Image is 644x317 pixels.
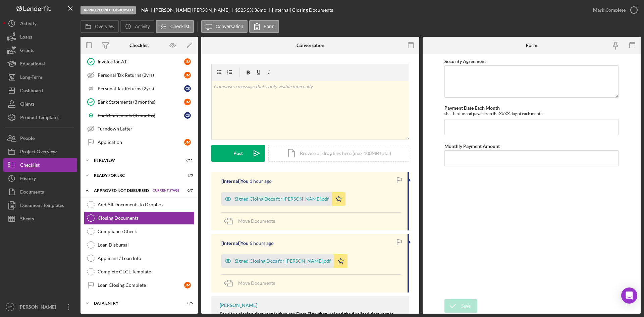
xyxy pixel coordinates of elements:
[98,140,184,145] div: Application
[3,30,77,44] a: Loans
[98,113,184,118] div: Bank Statements (3 months)
[98,202,194,207] div: Add All Documents to Dropbox
[84,278,195,292] a: Loan Closing CompleteJM
[156,20,194,33] button: Checklist
[3,158,77,172] button: Checklist
[184,282,191,288] div: J M
[444,58,486,64] label: Security Agreement
[20,199,64,214] div: Document Templates
[20,30,32,45] div: Loans
[254,7,266,13] div: 36 mo
[3,145,77,158] button: Project Overview
[3,300,77,314] button: HZ[PERSON_NAME]
[221,241,249,246] div: [Internal] You
[461,299,471,313] div: Save
[3,84,77,97] button: Dashboard
[250,241,274,246] time: 2025-10-09 14:14
[94,173,176,177] div: Ready for LRC
[181,301,193,305] div: 0 / 5
[250,178,272,184] time: 2025-10-09 19:10
[154,7,235,13] div: [PERSON_NAME] [PERSON_NAME]
[184,112,191,119] div: C S
[216,24,244,29] label: Conversation
[211,145,265,162] button: Post
[20,145,57,160] div: Project Overview
[621,287,637,304] div: Open Intercom Messenger
[3,172,77,185] button: History
[80,20,119,33] button: Overview
[3,131,77,145] button: People
[135,24,150,29] label: Activity
[20,111,59,126] div: Product Templates
[3,111,77,124] button: Product Templates
[98,269,194,274] div: Complete CECL Template
[444,105,500,111] label: Payment Date Each Month
[3,97,77,111] button: Clients
[98,72,184,78] div: Personal Tax Returns (2yrs)
[20,57,45,72] div: Educational
[235,258,331,264] div: Signed Closing Docs for [PERSON_NAME].pdf
[20,172,36,187] div: History
[3,70,77,84] button: Long-Term
[170,24,190,29] label: Checklist
[586,3,641,17] button: Mark Complete
[3,17,77,30] button: Activity
[220,303,257,308] div: [PERSON_NAME]
[444,143,500,149] label: Monthly Payment Amount
[238,280,275,286] span: Move Documents
[20,185,44,200] div: Documents
[221,178,249,184] div: [Internal] You
[184,72,191,78] div: J M
[84,211,195,225] a: Closing Documents
[141,7,148,13] b: NA
[84,122,195,136] a: Turndown Letter
[221,254,347,268] button: Signed Closing Docs for [PERSON_NAME].pdf
[20,212,34,227] div: Sheets
[181,173,193,177] div: 3 / 3
[94,301,176,305] div: Data Entry
[98,256,194,261] div: Applicant / Loan Info
[526,43,537,48] div: Form
[98,59,184,64] div: Invoice for AT
[84,68,195,82] a: Personal Tax Returns (2yrs)JM
[98,242,194,248] div: Loan Disbursal
[20,44,34,59] div: Grants
[3,212,77,225] button: Sheets
[20,17,37,32] div: Activity
[235,7,246,13] div: $525
[235,196,329,202] div: Signed Cloing Docs for [PERSON_NAME].pdf
[3,185,77,199] button: Documents
[20,70,42,86] div: Long-Term
[249,20,279,33] button: Form
[184,58,191,65] div: J M
[17,300,60,315] div: [PERSON_NAME]
[84,252,195,265] a: Applicant / Loan Info
[201,20,248,33] button: Conversation
[84,238,195,252] a: Loan Disbursal
[3,199,77,212] button: Document Templates
[98,86,184,91] div: Personal Tax Returns (2yrs)
[238,218,275,224] span: Move Documents
[95,24,114,29] label: Overview
[94,158,176,162] div: In Review
[3,57,77,70] button: Educational
[184,139,191,146] div: J M
[98,126,194,131] div: Turndown Letter
[3,44,77,57] button: Grants
[593,3,626,17] div: Mark Complete
[129,43,149,48] div: Checklist
[444,111,619,116] div: shall be due and payable on the XXXX day of each month
[153,189,179,193] span: Current Stage
[84,55,195,68] a: Invoice for ATJM
[20,158,40,173] div: Checklist
[98,282,184,288] div: Loan Closing Complete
